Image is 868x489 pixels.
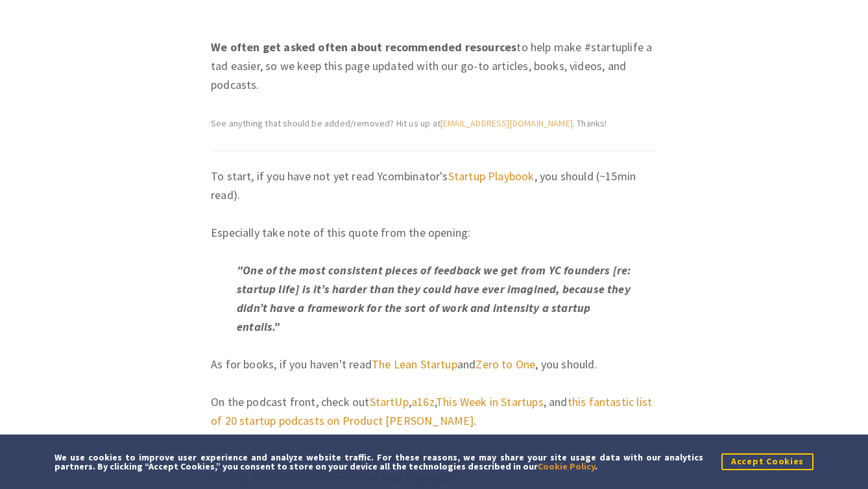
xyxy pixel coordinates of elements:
[211,167,657,204] p: To start, if you have not yet read Ycombinator's , you should (~15min read).
[211,394,652,428] a: this fantastic list of 20 startup podcasts on Product [PERSON_NAME]
[372,357,457,372] a: The Lean Startup
[211,355,657,374] p: As for books, if you haven't read and , you should.
[476,357,535,372] a: Zero to One
[436,394,544,409] a: This Week in Startups
[237,263,631,334] em: "One of the most consistent pieces of feedback we get from YC founders [re: startup life] is it’s...
[54,453,703,471] div: We use cookies to improve user experience and analyze website traffic. For these reasons, we may ...
[411,394,435,409] a: a16z
[538,460,595,472] a: Cookie Policy
[440,117,573,129] a: [EMAIL_ADDRESS][DOMAIN_NAME]
[211,38,657,94] p: to help make #startuplife a tad easier, so we keep this page updated with our go-to articles, boo...
[211,223,657,242] p: Especially take note of this quote from the opening:
[721,453,814,470] button: Accept Cookies
[448,169,535,184] a: Startup Playbook
[211,392,657,430] p: On the podcast front, check out , , , and .
[211,40,516,54] strong: We often get asked often about recommended resources
[211,116,607,131] small: See anything that should be added/removed? Hit us up at . Thanks!
[370,394,409,409] a: StartUp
